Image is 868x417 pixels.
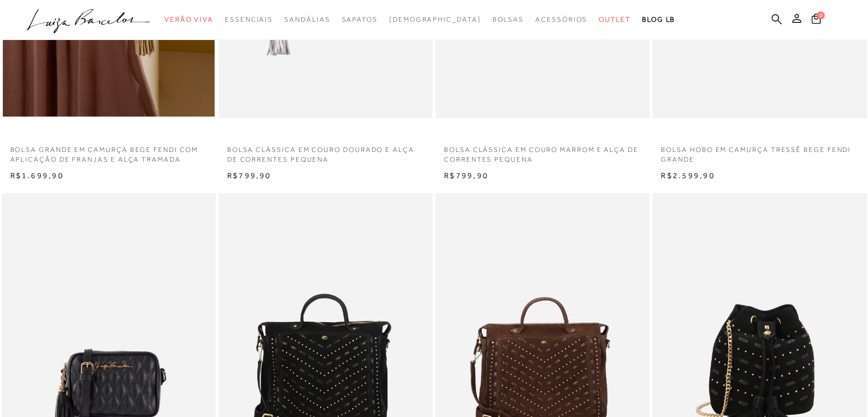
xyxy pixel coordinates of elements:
[341,9,377,30] a: categoryNavScreenReaderText
[164,15,213,23] span: Verão Viva
[492,9,524,30] a: categoryNavScreenReaderText
[389,9,481,30] a: noSubCategoriesText
[225,15,273,23] span: Essenciais
[341,15,377,23] span: Sapatos
[389,15,481,23] span: [DEMOGRAPHIC_DATA]
[535,9,587,30] a: categoryNavScreenReaderText
[2,138,216,165] a: BOLSA GRANDE EM CAMURÇA BEGE FENDI COM APLICAÇÃO DE FRANJAS E ALÇA TRAMADA
[164,9,213,30] a: categoryNavScreenReaderText
[284,15,330,23] span: Sandálias
[492,15,524,23] span: Bolsas
[219,138,433,165] a: BOLSA CLÁSSICA EM COURO DOURADO E ALÇA DE CORRENTES PEQUENA
[642,9,675,30] a: BLOG LB
[444,171,488,180] span: R$799,90
[817,11,825,19] span: 0
[435,138,649,165] a: BOLSA CLÁSSICA EM COURO MARROM E ALÇA DE CORRENTES PEQUENA
[535,15,587,23] span: Acessórios
[10,171,64,180] span: R$1.699,90
[284,9,330,30] a: categoryNavScreenReaderText
[599,9,631,30] a: categoryNavScreenReaderText
[642,15,675,23] span: BLOG LB
[808,13,824,28] button: 0
[599,15,631,23] span: Outlet
[661,171,714,180] span: R$2.599,90
[652,138,866,165] a: BOLSA HOBO EM CAMURÇA TRESSÊ BEGE FENDI GRANDE
[225,9,273,30] a: categoryNavScreenReaderText
[227,171,272,180] span: R$799,90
